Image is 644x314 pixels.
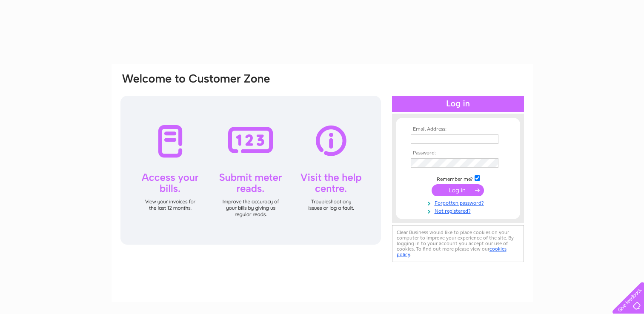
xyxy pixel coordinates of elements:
a: Not registered? [411,206,507,214]
th: Password: [409,150,507,156]
div: Clear Business would like to place cookies on your computer to improve your experience of the sit... [392,225,524,262]
a: cookies policy [397,246,507,257]
th: Email Address: [409,126,507,132]
td: Remember me? [409,174,507,183]
input: Submit [432,184,484,196]
a: Forgotten password? [411,198,507,206]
